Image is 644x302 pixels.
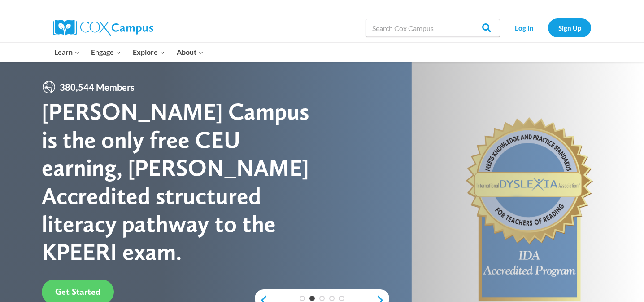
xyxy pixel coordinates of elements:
nav: Secondary Navigation [505,18,591,37]
button: Child menu of Engage [86,43,127,62]
img: Cox Campus [53,20,153,36]
a: Log In [505,18,544,37]
a: Sign Up [548,18,591,37]
input: Search Cox Campus [366,19,500,37]
div: [PERSON_NAME] Campus is the only free CEU earning, [PERSON_NAME] Accredited structured literacy p... [42,98,322,266]
a: 2 [309,296,315,301]
button: Child menu of Learn [48,43,86,62]
button: Child menu of Explore [127,43,171,62]
span: Get Started [55,286,100,297]
a: 5 [339,296,344,301]
a: 4 [329,296,335,301]
nav: Primary Navigation [48,43,209,62]
span: 380,544 Members [56,80,138,94]
button: Child menu of About [171,43,209,62]
a: 3 [319,296,325,301]
a: 1 [300,296,305,301]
